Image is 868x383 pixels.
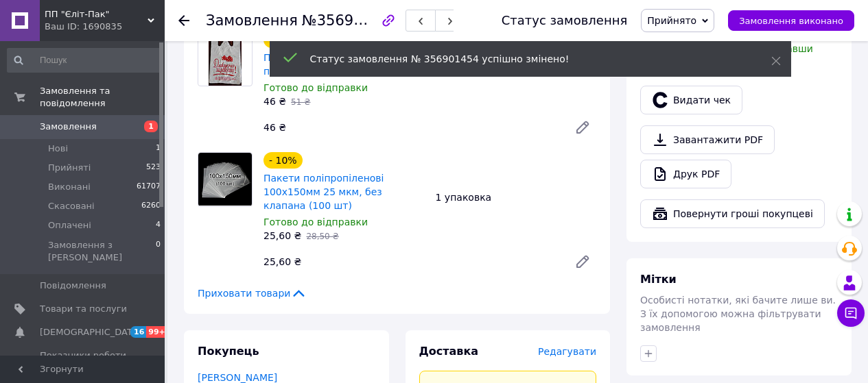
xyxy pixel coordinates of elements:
[45,8,148,21] span: ПП "Єліт-Пак"
[263,82,368,93] span: Готово до відправки
[728,10,854,31] button: Замовлення виконано
[198,286,307,300] span: Приховати товари
[640,125,775,154] a: Завантажити PDF
[419,345,479,358] span: Доставка
[178,14,189,27] div: Повернутися назад
[430,188,602,207] div: 1 упаковка
[206,12,298,29] span: Замовлення
[48,219,91,232] span: Оплачені
[640,273,677,286] span: Мітки
[640,199,825,228] button: Повернути гроші покупцеві
[263,96,286,107] span: 46 ₴
[156,239,161,264] span: 0
[40,303,127,315] span: Товари та послуги
[263,152,303,169] div: - 10%
[640,86,742,114] button: Видати чек
[263,52,401,77] a: Пакет майка Дякуємо за покупку 27x50см уп.100шт
[40,349,127,374] span: Показники роботи компанії
[48,162,91,174] span: Прийняті
[263,173,384,211] a: Пакети поліпропіленові 100х150мм 25 мкм, без клапана (100 шт)
[502,14,628,27] div: Статус замовлення
[209,32,242,86] img: Пакет майка Дякуємо за покупку 27x50см уп.100шт
[198,345,259,358] span: Покупець
[7,48,162,73] input: Пошук
[156,219,161,232] span: 4
[263,217,368,227] span: Готово до відправки
[130,326,146,338] span: 16
[739,16,843,26] span: Замовлення виконано
[40,121,97,133] span: Замовлення
[640,160,731,188] a: Друк PDF
[141,200,161,212] span: 6260
[45,21,165,33] div: Ваш ID: 1690835
[48,239,156,264] span: Замовлення з [PERSON_NAME]
[156,143,161,155] span: 1
[640,295,836,333] span: Особисті нотатки, які бачите лише ви. З їх допомогою можна фільтрувати замовлення
[40,280,106,292] span: Повідомлення
[310,52,737,66] div: Статус замовлення № 356901454 успішно змінено!
[144,121,158,132] span: 1
[198,372,277,383] a: [PERSON_NAME]
[263,230,301,241] span: 25,60 ₴
[647,15,696,26] span: Прийнято
[569,248,596,275] a: Редагувати
[538,346,596,357] span: Редагувати
[258,118,563,137] div: 46 ₴
[48,181,91,193] span: Виконані
[302,12,399,29] span: №356901454
[258,252,563,271] div: 25,60 ₴
[146,162,161,174] span: 523
[146,326,169,338] span: 99+
[137,181,161,193] span: 61707
[40,85,165,110] span: Замовлення та повідомлення
[48,200,95,212] span: Скасовані
[569,114,596,141] a: Редагувати
[48,143,68,155] span: Нові
[198,153,252,206] img: Пакети поліпропіленові 100х150мм 25 мкм, без клапана (100 шт)
[837,299,865,327] button: Чат з покупцем
[306,232,338,241] span: 28,50 ₴
[40,326,141,338] span: [DEMOGRAPHIC_DATA]
[291,97,310,107] span: 51 ₴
